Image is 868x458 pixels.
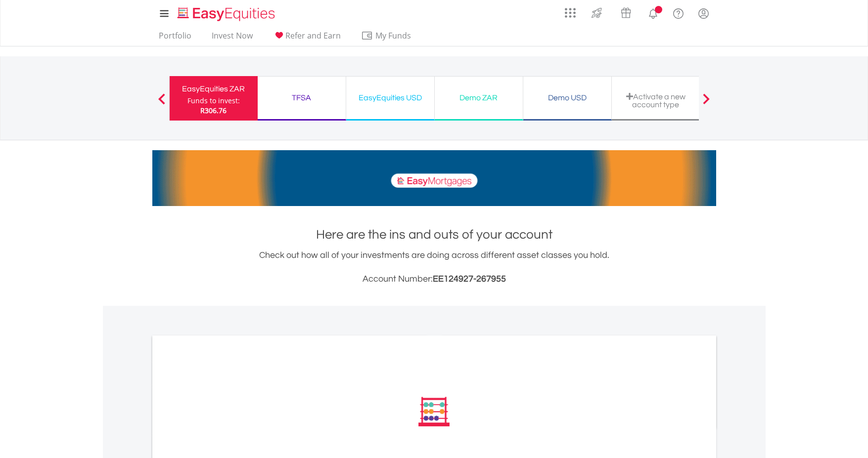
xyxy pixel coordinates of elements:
[441,91,517,105] div: Demo ZAR
[176,82,252,96] div: EasyEquities ZAR
[155,31,195,46] a: Portfolio
[187,96,240,106] div: Funds to invest:
[208,31,257,46] a: Invest Now
[618,92,694,109] div: Activate a new account type
[611,2,640,21] a: Vouchers
[666,2,691,22] a: FAQ's and Support
[152,150,716,206] img: EasyMortage Promotion Banner
[176,6,279,22] img: EasyEquities_Logo.png
[285,30,341,41] span: Refer and Earn
[589,5,605,21] img: thrive-v2.svg
[361,29,426,42] span: My Funds
[691,2,716,24] a: My Profile
[352,91,428,105] div: EasyEquities USD
[529,91,605,105] div: Demo USD
[152,226,716,244] h1: Here are the ins and outs of your account
[558,2,582,18] a: AppsGrid
[174,2,279,22] a: Home page
[152,249,716,286] div: Check out how all of your investments are doing across different asset classes you hold.
[618,5,634,21] img: vouchers-v2.svg
[152,272,716,286] h3: Account Number:
[640,2,666,22] a: Notifications
[565,7,576,18] img: grid-menu-icon.svg
[264,91,340,105] div: TFSA
[200,106,227,115] span: R306.76
[269,31,345,46] a: Refer and Earn
[433,274,506,284] span: EE124927-267955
